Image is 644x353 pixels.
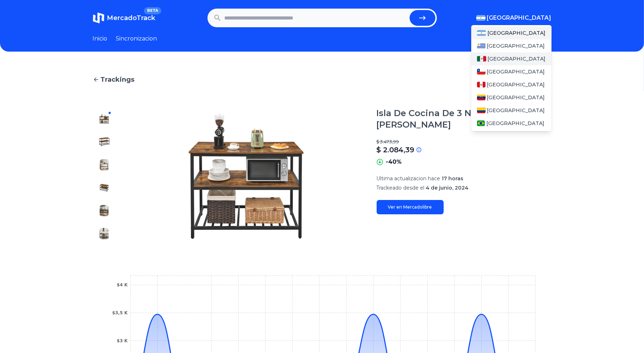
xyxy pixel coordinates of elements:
[476,15,486,21] img: Argentina
[471,27,552,39] a: Argentina[GEOGRAPHIC_DATA]
[377,139,552,145] p: $ 3.473,99
[377,200,444,214] a: Ver en Mercadolibre
[130,108,362,245] img: Isla De Cocina De 3 Niveles Vasagle De Marco De Acero
[144,7,161,14] span: BETA
[377,185,425,191] span: Trackeado desde el
[477,56,486,62] img: Mexico
[442,175,464,182] span: 17 horas
[487,94,545,101] span: [GEOGRAPHIC_DATA]
[471,78,552,91] a: Peru[GEOGRAPHIC_DATA]
[477,108,486,113] img: Colombia
[386,158,402,166] p: -40%
[487,68,545,75] span: [GEOGRAPHIC_DATA]
[477,95,486,100] img: Venezuela
[116,282,128,287] tspan: $4 K
[116,34,157,43] a: Sincronizacion
[477,69,486,75] img: Chile
[112,310,128,315] tspan: $3,5 K
[487,107,545,114] span: [GEOGRAPHIC_DATA]
[477,120,485,126] img: Brasil
[93,12,104,24] img: MercadoTrack
[486,120,544,127] span: [GEOGRAPHIC_DATA]
[107,14,156,22] span: MercadoTrack
[426,185,469,191] span: 4 de junio, 2024
[471,52,552,65] a: Mexico[GEOGRAPHIC_DATA]
[116,338,128,343] tspan: $3 K
[477,82,486,87] img: Peru
[477,30,486,36] img: Argentina
[377,108,552,130] h1: Isla De Cocina De 3 Niveles Vasagle De [PERSON_NAME]
[471,117,552,130] a: Brasil[GEOGRAPHIC_DATA]
[487,29,545,37] span: [GEOGRAPHIC_DATA]
[488,55,546,62] span: [GEOGRAPHIC_DATA]
[93,75,552,85] a: Trackings
[477,43,486,49] img: Uruguay
[99,113,110,125] img: Isla De Cocina De 3 Niveles Vasagle De Marco De Acero
[487,42,545,49] span: [GEOGRAPHIC_DATA]
[487,81,545,88] span: [GEOGRAPHIC_DATA]
[471,91,552,104] a: Venezuela[GEOGRAPHIC_DATA]
[99,228,110,239] img: Isla De Cocina De 3 Niveles Vasagle De Marco De Acero
[99,136,110,148] img: Isla De Cocina De 3 Niveles Vasagle De Marco De Acero
[93,12,156,24] a: MercadoTrackBETA
[99,182,110,194] img: Isla De Cocina De 3 Niveles Vasagle De Marco De Acero
[471,39,552,52] a: Uruguay[GEOGRAPHIC_DATA]
[99,159,110,171] img: Isla De Cocina De 3 Niveles Vasagle De Marco De Acero
[377,145,415,155] p: $ 2.084,39
[377,175,440,182] span: Ultima actualizacion hace
[93,34,108,43] a: Inicio
[101,75,135,85] span: Trackings
[99,205,110,216] img: Isla De Cocina De 3 Niveles Vasagle De Marco De Acero
[471,104,552,117] a: Colombia[GEOGRAPHIC_DATA]
[476,14,552,22] button: [GEOGRAPHIC_DATA]
[487,14,552,22] span: [GEOGRAPHIC_DATA]
[471,65,552,78] a: Chile[GEOGRAPHIC_DATA]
